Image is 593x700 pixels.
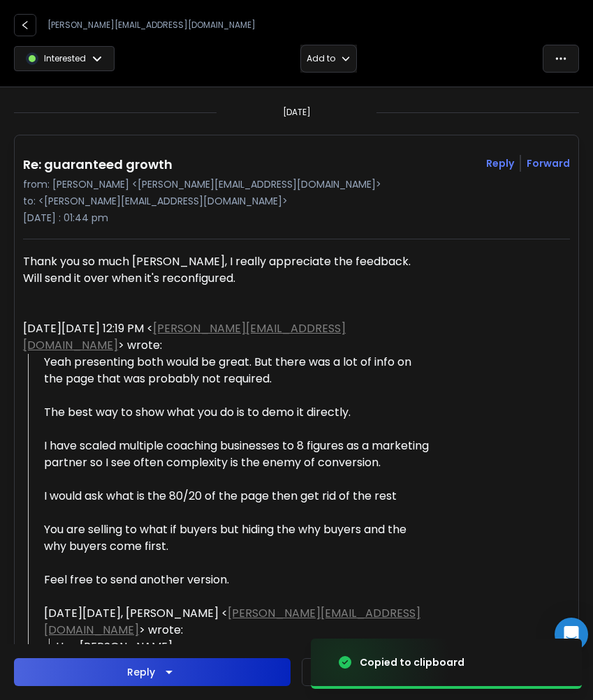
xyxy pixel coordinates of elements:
a: [PERSON_NAME][EMAIL_ADDRESS][DOMAIN_NAME] [44,605,420,638]
p: from: [PERSON_NAME] <[PERSON_NAME][EMAIL_ADDRESS][DOMAIN_NAME]> [23,177,570,191]
div: I would ask what is the 80/20 of the page then get rid of the rest [44,488,431,505]
div: Thank you so much [PERSON_NAME], I really appreciate the feedback. Will send it over when it's re... [23,253,431,287]
div: I have scaled multiple coaching businesses to 8 figures as a marketing partner so I see often com... [44,438,431,471]
div: The best way to show what you do is to demo it directly. [44,404,431,421]
button: Interested [14,45,115,73]
button: Reply [14,658,291,686]
a: [PERSON_NAME][EMAIL_ADDRESS][DOMAIN_NAME] [23,320,346,353]
button: Reply [486,156,514,170]
div: [DATE][DATE] 12:19 PM < > wrote: [23,320,431,354]
div: Copied to clipboard [360,655,464,669]
div: You are selling to what if buyers but hiding the why buyers and the why buyers come first. [44,521,431,555]
div: Open Intercom Messenger [555,618,588,651]
div: Feel free to send another version. [44,572,431,588]
div: Forward [527,156,570,170]
p: to: <[PERSON_NAME][EMAIL_ADDRESS][DOMAIN_NAME]> [23,194,570,208]
div: Reply [127,665,155,679]
p: Add to [307,53,335,64]
p: [DATE] : 01:44 pm [23,211,570,225]
p: Interested [44,53,86,64]
h1: Re: guaranteed growth [23,155,173,174]
p: [DATE] [283,107,311,118]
